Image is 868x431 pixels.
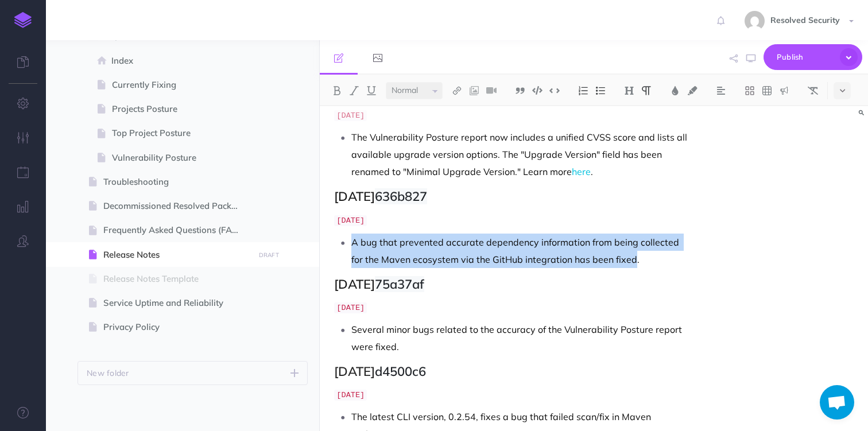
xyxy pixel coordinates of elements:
img: Clear styles button [808,86,818,95]
img: Unordered list button [595,86,606,95]
span: d4500c6 [375,363,426,379]
img: Ordered list button [578,86,588,95]
span: Resolved Security [765,15,846,25]
span: Index [111,54,250,68]
span: Release Notes [103,248,250,262]
button: New folder [77,361,308,385]
img: Link button [452,86,462,95]
img: Callout dropdown menu button [779,86,789,95]
span: 636b827 [375,188,427,204]
span: Release Notes Template [103,272,250,286]
img: Underline button [366,86,377,95]
p: Several minor bugs related to the accuracy of the Vulnerability Posture report were fixed. [351,321,689,355]
img: Code block button [532,86,542,95]
button: Publish [764,44,862,70]
img: Add video button [486,86,497,95]
span: Privacy Policy [103,320,250,334]
span: Frequently Asked Questions (FAQ) [103,223,250,237]
h2: [DATE] [334,277,689,291]
code: [DATE] [334,302,367,313]
p: A bug that prevented accurate dependency information from being collected for the Maven ecosystem... [351,234,689,268]
img: Blockquote button [515,86,525,95]
span: [DATE] [334,363,375,379]
code: [DATE] [334,110,367,121]
img: Paragraph button [641,86,652,95]
img: Alignment dropdown menu button [716,86,726,95]
span: 75a37af [375,276,424,292]
span: Troubleshooting [103,175,250,189]
img: Text background color button [687,86,697,95]
img: Inline code button [549,86,560,95]
a: Open chat [820,385,854,420]
span: Vulnerability Posture [112,151,250,165]
span: Top Project Posture [112,126,250,140]
img: Bold button [332,86,342,95]
button: DRAFT [254,248,283,262]
span: Service Uptime and Reliability [103,296,250,310]
img: 8b1647bb1cd73c15cae5ed120f1c6fc6.jpg [745,11,765,31]
code: [DATE] [334,390,367,401]
span: Decommissioned Resolved Packages [103,199,250,213]
img: Create table button [762,86,772,95]
p: The Vulnerability Posture report now includes a unified CVSS score and lists all available upgrad... [351,129,689,180]
p: New folder [87,367,129,379]
small: DRAFT [259,251,279,259]
img: Add image button [469,86,479,95]
span: Publish [777,48,834,66]
code: [DATE] [334,215,367,226]
img: logo-mark.svg [14,12,32,28]
a: here [572,166,591,177]
img: Italic button [349,86,359,95]
img: Headings dropdown button [624,86,634,95]
span: Currently Fixing [112,78,250,92]
span: Projects Posture [112,102,250,116]
h2: [DATE] [334,189,689,203]
img: Text color button [670,86,680,95]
